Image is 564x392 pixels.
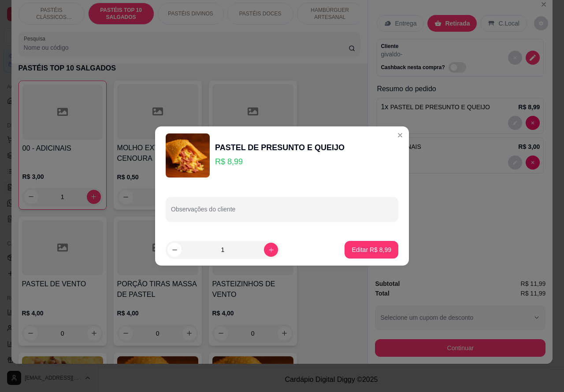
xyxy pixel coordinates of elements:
[393,128,407,142] button: Close
[215,141,345,154] div: PASTEL DE PRESUNTO E QUEIJO
[215,155,345,168] p: R$ 8,99
[264,243,278,257] button: increase-product-quantity
[345,241,398,259] button: Editar R$ 8,99
[167,243,182,257] button: decrease-product-quantity
[352,245,391,254] p: Editar R$ 8,99
[171,208,393,217] input: Observações do cliente
[166,133,210,178] img: product-image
